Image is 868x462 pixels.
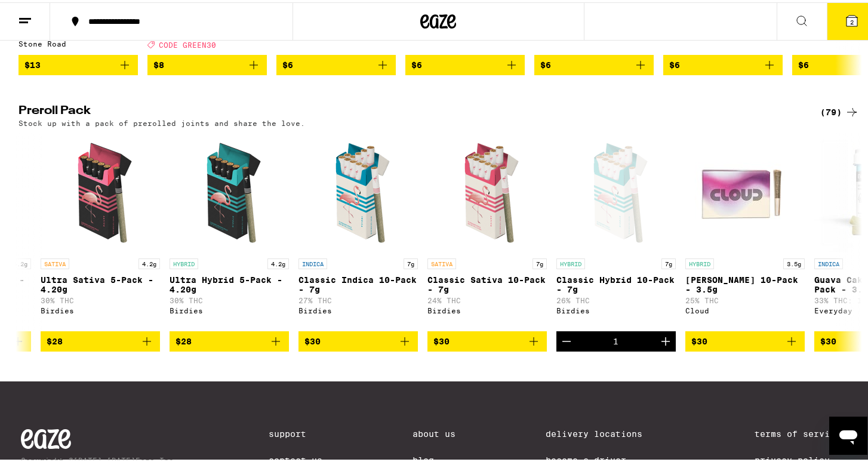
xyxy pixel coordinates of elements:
[546,427,664,436] a: Delivery Locations
[556,294,676,302] p: 26% THC
[153,58,164,67] span: $8
[427,273,547,292] p: Classic Sativa 10-Pack - 7g
[138,256,160,267] p: 4.2g
[159,39,216,47] span: CODE GREEN30
[850,16,854,23] span: 2
[783,256,805,267] p: 3.5g
[433,334,450,344] span: $30
[685,304,805,312] div: Cloud
[282,58,293,67] span: $6
[613,334,618,344] div: 1
[798,58,809,67] span: $6
[298,131,418,250] img: Birdies - Classic Indica 10-Pack - 7g
[170,273,289,292] p: Ultra Hybrid 5-Pack - 4.20g
[170,256,198,267] p: HYBRID
[19,38,138,45] div: Stone Road
[10,256,31,267] p: 4.2g
[269,427,322,436] a: Support
[304,334,321,344] span: $30
[298,329,418,349] button: Add to bag
[669,58,680,67] span: $6
[685,294,805,302] p: 25% THC
[413,427,455,436] a: About Us
[533,256,547,267] p: 7g
[147,53,267,73] button: Add to bag
[427,256,456,267] p: SATIVA
[170,329,289,349] button: Add to bag
[41,329,160,349] button: Add to bag
[41,131,160,329] a: Open page for Ultra Sativa 5-Pack - 4.20g from Birdies
[556,329,577,349] button: Decrement
[19,103,801,117] h2: Preroll Pack
[19,117,305,125] p: Stock up with a pack of prerolled joints and share the love.
[534,53,654,73] button: Add to bag
[820,103,859,117] a: (79)
[820,334,836,344] span: $30
[556,131,676,329] a: Open page for Classic Hybrid 10-Pack - 7g from Birdies
[298,304,418,312] div: Birdies
[427,131,547,329] a: Open page for Classic Sativa 10-Pack - 7g from Birdies
[170,131,289,250] img: Birdies - Ultra Hybrid 5-Pack - 4.20g
[170,131,289,329] a: Open page for Ultra Hybrid 5-Pack - 4.20g from Birdies
[298,256,327,267] p: INDICA
[556,273,676,292] p: Classic Hybrid 10-Pack - 7g
[267,256,289,267] p: 4.2g
[814,256,843,267] p: INDICA
[685,329,805,349] button: Add to bag
[298,131,418,329] a: Open page for Classic Indica 10-Pack - 7g from Birdies
[661,256,676,267] p: 7g
[556,256,585,267] p: HYBRID
[405,53,525,73] button: Add to bag
[298,294,418,302] p: 27% THC
[24,58,41,67] span: $13
[755,427,857,436] a: Terms of Service
[41,273,160,292] p: Ultra Sativa 5-Pack - 4.20g
[41,256,69,267] p: SATIVA
[427,131,547,250] img: Birdies - Classic Sativa 10-Pack - 7g
[404,256,418,267] p: 7g
[298,273,418,292] p: Classic Indica 10-Pack - 7g
[41,131,160,250] img: Birdies - Ultra Sativa 5-Pack - 4.20g
[41,304,160,312] div: Birdies
[41,294,160,302] p: 30% THC
[655,329,676,349] button: Increment
[170,294,289,302] p: 30% THC
[685,256,714,267] p: HYBRID
[556,304,676,312] div: Birdies
[176,334,192,344] span: $28
[276,53,396,73] button: Add to bag
[19,53,138,73] button: Add to bag
[47,334,63,344] span: $28
[691,334,707,344] span: $30
[411,58,422,67] span: $6
[663,53,783,73] button: Add to bag
[685,131,805,329] a: Open page for Runtz 10-Pack - 3.5g from Cloud
[427,304,547,312] div: Birdies
[540,58,551,67] span: $6
[829,414,867,452] iframe: Button to launch messaging window
[685,273,805,292] p: [PERSON_NAME] 10-Pack - 3.5g
[170,304,289,312] div: Birdies
[427,294,547,302] p: 24% THC
[685,131,805,250] img: Cloud - Runtz 10-Pack - 3.5g
[427,329,547,349] button: Add to bag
